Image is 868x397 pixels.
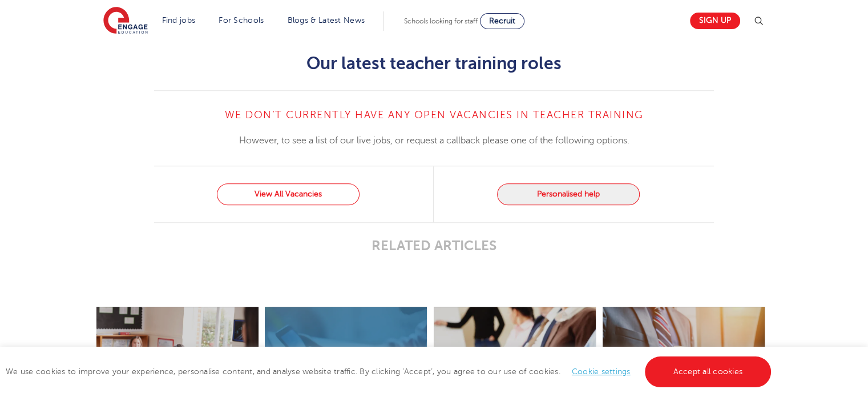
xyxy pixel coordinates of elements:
p: However, to see a list of our live jobs, or request a callback please one of the following options. [154,133,714,148]
img: Engage Education [103,7,148,35]
button: Personalised help [497,183,640,205]
h4: We don’t currently have any open vacancies in Teacher Training [154,108,714,122]
b: Our latest teacher training roles [306,54,562,73]
a: View All Vacancies [217,183,360,205]
span: Schools looking for staff [404,17,478,25]
a: Find jobs [162,16,196,25]
span: We use cookies to improve your experience, personalise content, and analyse website traffic. By c... [6,367,774,376]
a: Recruit [480,13,524,29]
span: Recruit [489,17,515,25]
a: For Schools [219,16,264,25]
a: Blogs & Latest News [288,16,365,25]
a: Cookie settings [572,367,631,376]
a: Accept all cookies [645,356,772,387]
p: RELATED ARTICLES [154,238,714,254]
a: Sign up [690,13,740,29]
